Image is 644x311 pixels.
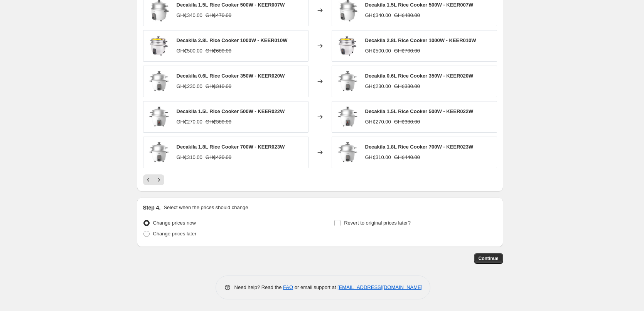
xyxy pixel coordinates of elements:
button: Next [153,174,164,185]
strike: GH₵700.00 [394,47,420,55]
div: GH₵310.00 [365,154,391,161]
img: decakila-decakila-1-8l-rice-cooker-700w-keer023w-kitchen-appliances-1152884464_80x.png [336,141,359,164]
img: decakila-decakila-1-8l-rice-cooker-700w-keer023w-kitchen-appliances-1152884464_80x.png [147,141,170,164]
button: Previous [143,174,154,185]
span: Need help? Read the [234,284,283,290]
strike: GH₵480.00 [394,12,420,19]
span: Continue [479,255,499,262]
span: Decakila 1.5L Rice Cooker 500W - KEER007W [177,2,285,8]
span: Change prices now [153,220,196,226]
strike: GH₵380.00 [394,118,420,126]
strike: GH₵420.00 [206,154,231,161]
div: GH₵270.00 [177,118,202,126]
span: Decakila 0.6L Rice Cooker 350W - KEER020W [365,73,474,79]
nav: Pagination [143,174,164,185]
span: Decakila 1.8L Rice Cooker 700W - KEER023W [177,144,285,150]
div: GH₵230.00 [365,83,391,90]
span: Decakila 2.8L Rice Cooker 1000W - KEER010W [365,37,476,43]
span: Decakila 1.8L Rice Cooker 700W - KEER023W [365,144,474,150]
span: Change prices later [153,231,197,237]
span: Decakila 2.8L Rice Cooker 1000W - KEER010W [177,37,288,43]
img: decakila-decakila-1-5l-rice-cooker-500w-keer022w-kitchen-appliances-1152884468_80x.png [336,105,359,128]
h2: Step 4. [143,204,161,211]
div: GH₵340.00 [177,12,202,19]
strike: GH₵310.00 [206,83,231,90]
span: Revert to original prices later? [344,220,411,226]
strike: GH₵680.00 [206,47,231,55]
img: decakila-decakila-0-6l-rice-cooker-350w-keer020w-kitchen-appliances-1152884457_80x.png [336,70,359,93]
img: decakila-decakila-1-5l-rice-cooker-500w-keer022w-kitchen-appliances-1152884468_80x.png [147,105,170,128]
strike: GH₵380.00 [206,118,231,126]
span: or email support at [293,284,337,290]
button: Continue [474,253,503,264]
div: GH₵500.00 [177,47,202,55]
img: decakila-decakila-2-8l-rice-cooker-1000w-keer010w-kitchen-appliances-31490453078150_80x.png [336,34,359,57]
span: Decakila 0.6L Rice Cooker 350W - KEER020W [177,73,285,79]
a: [EMAIL_ADDRESS][DOMAIN_NAME] [337,284,422,290]
div: GH₵270.00 [365,118,391,126]
div: GH₵310.00 [177,154,202,161]
strike: GH₵330.00 [394,83,420,90]
div: GH₵500.00 [365,47,391,55]
p: Select when the prices should change [164,204,248,211]
strike: GH₵470.00 [206,12,231,19]
div: GH₵230.00 [177,83,202,90]
span: Decakila 1.5L Rice Cooker 500W - KEER022W [177,108,285,114]
strike: GH₵440.00 [394,154,420,161]
img: decakila-decakila-2-8l-rice-cooker-1000w-keer010w-kitchen-appliances-31490453078150_80x.png [147,34,170,57]
img: decakila-decakila-0-6l-rice-cooker-350w-keer020w-kitchen-appliances-1152884457_80x.png [147,70,170,93]
span: Decakila 1.5L Rice Cooker 500W - KEER007W [365,2,474,8]
div: GH₵340.00 [365,12,391,19]
span: Decakila 1.5L Rice Cooker 500W - KEER022W [365,108,474,114]
a: FAQ [283,284,293,290]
